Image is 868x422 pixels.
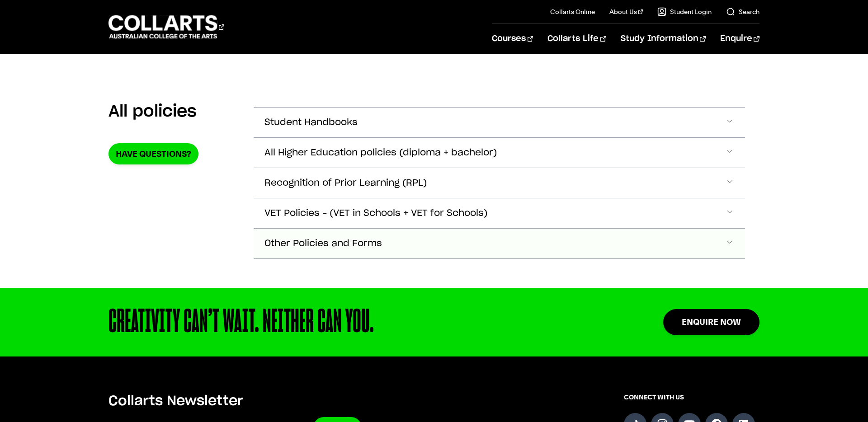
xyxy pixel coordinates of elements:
button: Student Handbooks [254,108,745,137]
a: Enquire [720,24,759,54]
span: Recognition of Prior Learning (RPL) [264,178,427,188]
button: Recognition of Prior Learning (RPL) [254,168,745,198]
a: Have Questions? [108,143,198,164]
span: All Higher Education policies (diploma + bachelor) [264,148,497,158]
a: Student Login [657,7,712,16]
div: CREATIVITY CAN’T WAIT. NEITHER CAN YOU. [108,306,605,338]
button: VET Policies – (VET in Schools + VET for Schools) [254,198,745,228]
section: Accordion Section [108,84,759,288]
a: Study Information [621,24,706,54]
div: Go to homepage [108,14,224,40]
a: Search [726,7,759,16]
span: CONNECT WITH US [624,393,759,402]
h2: All policies [108,102,197,122]
span: VET Policies – (VET in Schools + VET for Schools) [264,208,487,219]
span: Student Handbooks [264,117,358,128]
a: Enquire Now [663,309,759,335]
a: Courses [492,24,533,54]
button: All Higher Education policies (diploma + bachelor) [254,138,745,168]
a: Collarts Life [547,24,606,54]
span: Other Policies and Forms [264,239,382,249]
a: About Us [609,7,643,16]
a: Collarts Online [550,7,595,16]
h5: Collarts Newsletter [108,393,566,410]
button: Other Policies and Forms [254,229,745,258]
